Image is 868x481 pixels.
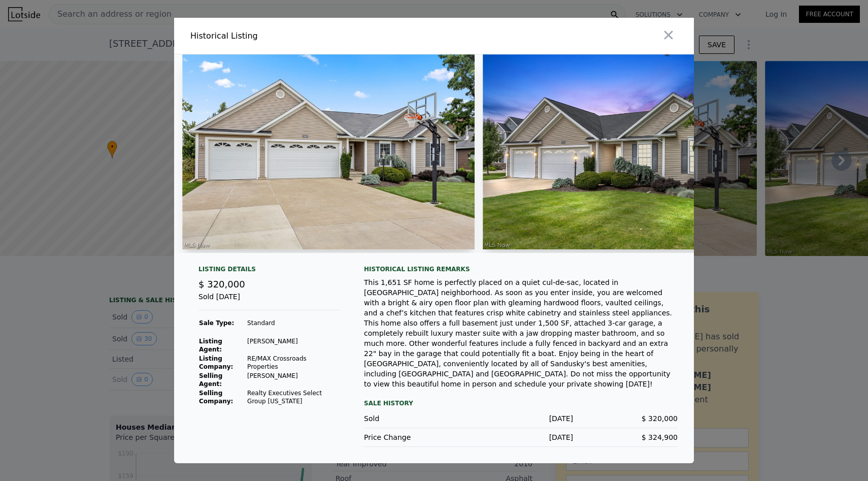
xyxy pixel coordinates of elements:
[364,397,678,409] div: Sale History
[247,371,340,389] td: [PERSON_NAME]
[483,54,775,249] img: Property Img
[190,30,430,42] div: Historical Listing
[198,265,340,277] div: Listing Details
[182,54,475,249] img: Property Img
[199,319,234,327] strong: Sale Type:
[199,390,233,405] strong: Selling Company:
[199,338,222,353] strong: Listing Agent:
[469,432,573,442] div: [DATE]
[469,413,573,424] div: [DATE]
[364,277,678,389] div: This 1,651 SF home is perfectly placed on a quiet cul-de-sac, located in [GEOGRAPHIC_DATA] neighb...
[199,355,233,370] strong: Listing Company:
[247,318,340,328] td: Standard
[642,414,678,423] span: $ 320,000
[364,265,678,273] div: Historical Listing remarks
[199,372,222,388] strong: Selling Agent:
[247,389,340,406] td: Realty Executives Select Group [US_STATE]
[247,354,340,371] td: RE/MAX Crossroads Properties
[642,433,678,441] span: $ 324,900
[198,292,340,310] div: Sold [DATE]
[364,413,469,424] div: Sold
[247,337,340,354] td: [PERSON_NAME]
[198,279,245,290] span: $ 320,000
[364,432,469,442] div: Price Change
